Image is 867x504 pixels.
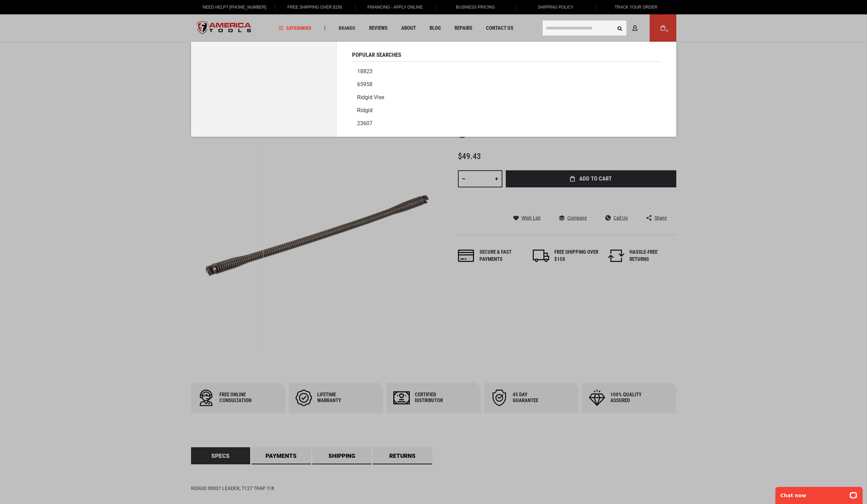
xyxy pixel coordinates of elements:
a: 18823 [352,65,661,78]
span: Popular Searches [352,52,401,58]
a: 23607 [352,117,661,130]
a: Ridgid [352,104,661,117]
a: Brands [336,24,358,33]
span: Categories [279,26,311,30]
a: Categories [275,24,314,33]
a: 65958 [352,78,661,91]
button: Search [613,22,626,35]
span: Brands [339,26,355,30]
a: Ridgid vise [352,91,661,104]
iframe: LiveChat chat widget [771,482,867,504]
